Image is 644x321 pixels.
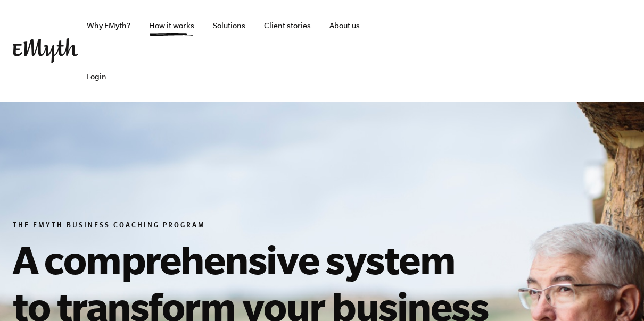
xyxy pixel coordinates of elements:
[13,38,78,63] img: EMyth
[591,270,644,321] iframe: Chat Widget
[402,39,514,63] iframe: Embedded CTA
[78,51,115,102] a: Login
[519,39,631,63] iframe: Embedded CTA
[13,221,498,232] h6: The EMyth Business Coaching Program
